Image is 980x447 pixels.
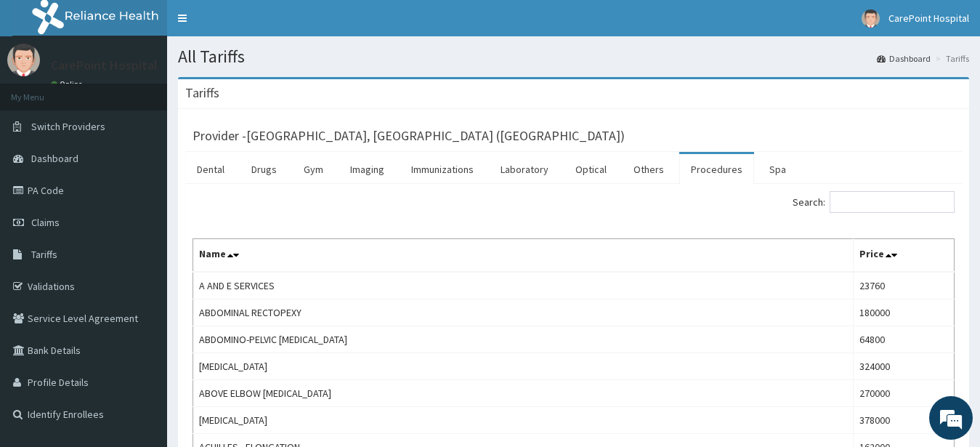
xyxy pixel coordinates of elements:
[51,79,86,89] a: Online
[193,380,854,407] td: ABOVE ELBOW [MEDICAL_DATA]
[830,191,955,213] input: Search:
[400,154,485,185] a: Immunizations
[240,154,288,185] a: Drugs
[193,299,854,326] td: ABDOMINAL RECTOPEXY
[862,9,880,28] img: User Image
[193,129,625,142] h3: Provider - [GEOGRAPHIC_DATA], [GEOGRAPHIC_DATA] ([GEOGRAPHIC_DATA])
[193,272,854,299] td: A AND E SERVICES
[31,152,78,165] span: Dashboard
[178,47,969,66] h1: All Tariffs
[877,52,931,65] a: Dashboard
[339,154,396,185] a: Imaging
[679,154,754,185] a: Procedures
[7,44,40,76] img: User Image
[622,154,676,185] a: Others
[853,326,954,353] td: 64800
[193,407,854,434] td: [MEDICAL_DATA]
[853,380,954,407] td: 270000
[758,154,798,185] a: Spa
[193,326,854,353] td: ABDOMINO-PELVIC [MEDICAL_DATA]
[489,154,560,185] a: Laboratory
[932,52,969,65] li: Tariffs
[853,407,954,434] td: 378000
[888,12,969,25] span: CarePoint Hospital
[853,272,954,299] td: 23760
[853,353,954,380] td: 324000
[31,216,60,229] span: Claims
[185,154,236,185] a: Dental
[564,154,618,185] a: Optical
[31,120,105,133] span: Switch Providers
[853,239,954,273] th: Price
[185,86,219,100] h3: Tariffs
[292,154,335,185] a: Gym
[793,191,955,213] label: Search:
[31,248,57,261] span: Tariffs
[193,239,854,273] th: Name
[193,353,854,380] td: [MEDICAL_DATA]
[51,59,158,72] p: CarePoint Hospital
[853,299,954,326] td: 180000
